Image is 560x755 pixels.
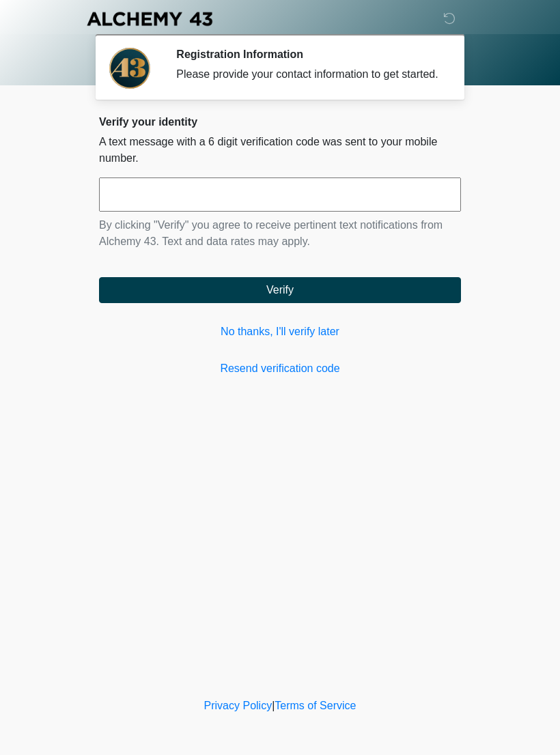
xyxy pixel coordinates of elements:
[176,48,440,61] h2: Registration Information
[99,360,461,377] a: Resend verification code
[176,66,440,83] div: Please provide your contact information to get started.
[99,324,461,340] a: No thanks, I'll verify later
[99,217,461,250] p: By clicking "Verify" you agree to receive pertinent text notifications from Alchemy 43. Text and ...
[99,134,461,167] p: A text message with a 6 digit verification code was sent to your mobile number.
[85,10,214,27] img: Alchemy 43 Logo
[109,48,150,89] img: Agent Avatar
[272,700,275,711] a: |
[99,277,461,303] button: Verify
[99,115,461,128] h2: Verify your identity
[204,700,272,711] a: Privacy Policy
[275,700,356,711] a: Terms of Service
